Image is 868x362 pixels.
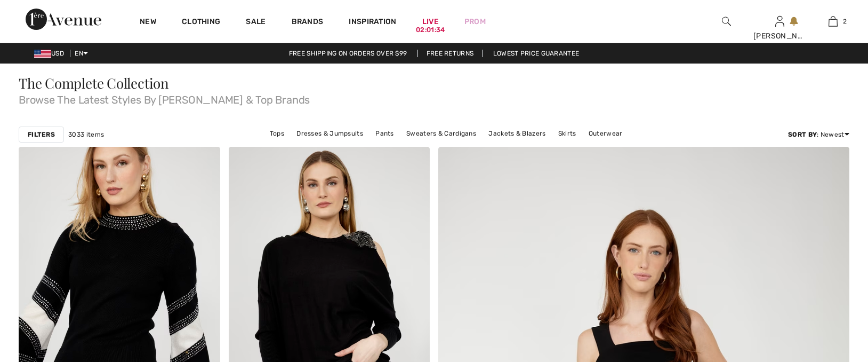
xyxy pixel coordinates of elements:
[422,16,439,27] a: Live02:01:34
[75,50,88,57] span: EN
[182,17,220,28] a: Clothing
[417,50,483,57] a: Free Returns
[68,130,104,139] span: 3033 items
[34,50,68,57] span: USD
[485,50,588,57] a: Lowest Price Guarantee
[26,9,101,30] img: 1ère Avenue
[349,17,396,28] span: Inspiration
[28,130,55,139] strong: Filters
[292,17,324,28] a: Brands
[553,127,582,140] a: Skirts
[807,15,859,28] a: 2
[246,17,266,28] a: Sale
[19,90,849,105] span: Browse The Latest Styles By [PERSON_NAME] & Top Brands
[483,127,551,140] a: Jackets & Blazers
[280,50,416,57] a: Free shipping on orders over $99
[788,130,849,139] div: : Newest
[19,74,169,92] span: The Complete Collection
[34,50,51,58] img: US Dollar
[264,127,290,140] a: Tops
[843,17,847,26] span: 2
[829,15,838,28] img: My Bag
[775,15,784,28] img: My Info
[370,127,399,140] a: Pants
[401,127,481,140] a: Sweaters & Cardigans
[753,30,806,42] div: [PERSON_NAME]
[291,127,368,140] a: Dresses & Jumpsuits
[464,16,486,27] a: Prom
[775,16,784,26] a: Sign In
[583,127,628,140] a: Outerwear
[788,131,817,138] strong: Sort By
[722,15,731,28] img: search the website
[140,17,156,28] a: New
[416,25,445,35] div: 02:01:34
